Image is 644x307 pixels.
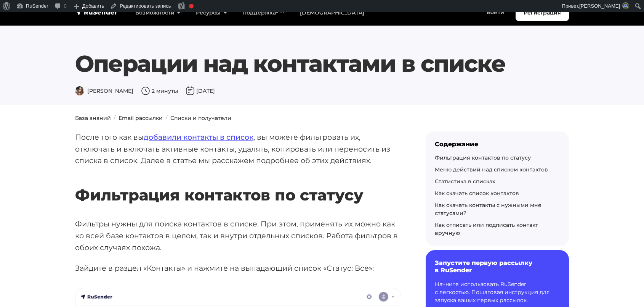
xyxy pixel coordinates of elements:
a: Как скачать контакты с нужными мне статусами? [435,202,541,217]
span: [PERSON_NAME] [75,87,133,94]
a: Меню действий над списком контактов [435,166,548,173]
a: Статистика в списках [435,178,495,185]
a: Ресурсы [188,5,234,21]
p: Начните использовать RuSender с легкостью. Пошаговая инструкция для запуска ваших первых рассылок. [435,280,560,304]
h1: Операции над контактами в списке [75,50,569,78]
a: Фильтрация контактов по статусу [435,154,531,161]
a: Как отписать или подписать контакт вручную [435,221,538,236]
img: Дата публикации [186,86,195,95]
a: Регистрация [516,5,569,21]
img: RuSender [75,8,118,16]
a: Как скачать список контактов [435,190,519,197]
nav: breadcrumb [70,114,574,122]
sup: 24/7 [276,9,285,14]
h2: Фильтрация контактов по статусу [75,163,401,204]
a: Списки и получатели [170,115,231,121]
div: Фокусная ключевая фраза не установлена [189,4,194,8]
p: После того как вы , вы можете фильтровать их, отключать и включать активные контакты, удалять, ко... [75,131,401,166]
a: Возможности [128,5,188,21]
span: 2 минуты [141,87,178,94]
a: Войти [479,5,512,20]
a: База знаний [75,115,111,121]
a: [DEMOGRAPHIC_DATA] [292,5,372,21]
a: Поддержка24/7 [235,5,292,21]
h6: Запустите первую рассылку в RuSender [435,259,560,274]
a: добавили контакты в список [144,132,253,142]
a: Email рассылки [119,115,163,121]
p: Зайдите в раздел «Контакты» и нажмите на выпадающий список «Статус: Все»: [75,262,401,274]
p: Фильтры нужны для поиска контактов в списке. При этом, применять их можно как ко всей базе контак... [75,218,401,253]
span: [DATE] [186,87,215,94]
div: Содержание [435,141,560,148]
span: [PERSON_NAME] [579,3,620,9]
img: Время чтения [141,86,150,95]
